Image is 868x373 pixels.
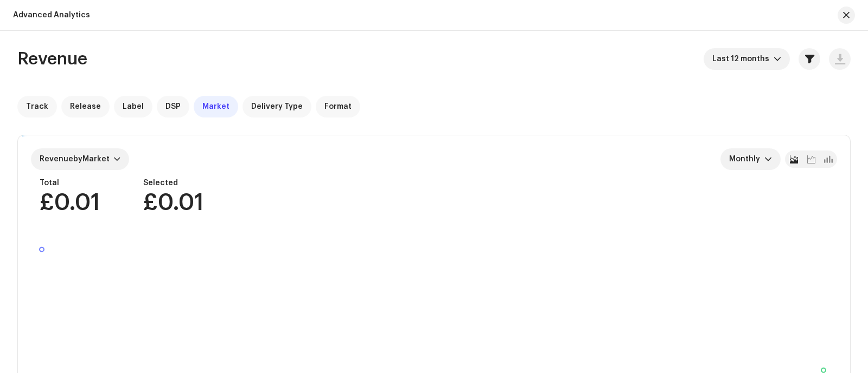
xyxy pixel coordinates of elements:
span: Delivery Type [251,102,303,111]
div: Selected [143,179,203,187]
span: Monthly [729,148,764,170]
div: dropdown trigger [764,148,772,170]
span: Last 12 months [712,48,774,70]
div: dropdown trigger [774,48,781,70]
span: Market [202,102,229,111]
span: Format [324,102,352,111]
